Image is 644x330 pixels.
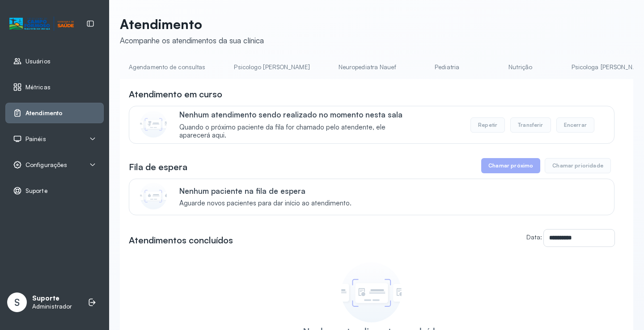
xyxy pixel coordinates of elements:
a: Psicologo [PERSON_NAME] [225,60,318,75]
button: Transferir [510,117,551,133]
p: Nenhum atendimento sendo realizado no momento nesta sala [179,110,416,119]
p: Administrador [32,303,72,310]
p: Suporte [32,294,72,303]
a: Agendamento de consultas [120,60,214,75]
span: Aguarde novos pacientes para dar início ao atendimento. [179,199,352,208]
a: Neuropediatra Nauef [330,60,405,75]
span: Métricas [25,84,51,91]
button: Repetir [470,117,505,133]
a: Atendimento [13,109,96,117]
img: Imagem de CalloutCard [140,183,167,209]
p: Atendimento [120,16,264,32]
button: Chamar prioridade [545,158,611,173]
h3: Atendimentos concluídos [129,234,233,246]
span: Configurações [25,161,67,169]
label: Data: [526,233,542,241]
button: Encerrar [556,117,594,133]
span: Painéis [25,135,46,143]
a: Usuários [13,57,96,66]
p: Nenhum paciente na fila de espera [179,186,352,196]
img: Imagem de CalloutCard [140,111,167,138]
a: Pediatria [416,60,479,75]
span: Atendimento [25,109,63,117]
span: Suporte [25,187,48,195]
a: Nutrição [489,60,552,75]
span: Quando o próximo paciente da fila for chamado pelo atendente, ele aparecerá aqui. [179,123,416,140]
h3: Atendimento em curso [129,88,222,100]
a: Métricas [13,83,96,92]
img: Imagem de empty state [341,262,402,322]
img: Logotipo do estabelecimento [9,17,74,31]
h3: Fila de espera [129,161,187,173]
div: Acompanhe os atendimentos da sua clínica [120,36,264,45]
span: Usuários [25,58,51,65]
button: Chamar próximo [481,158,540,173]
